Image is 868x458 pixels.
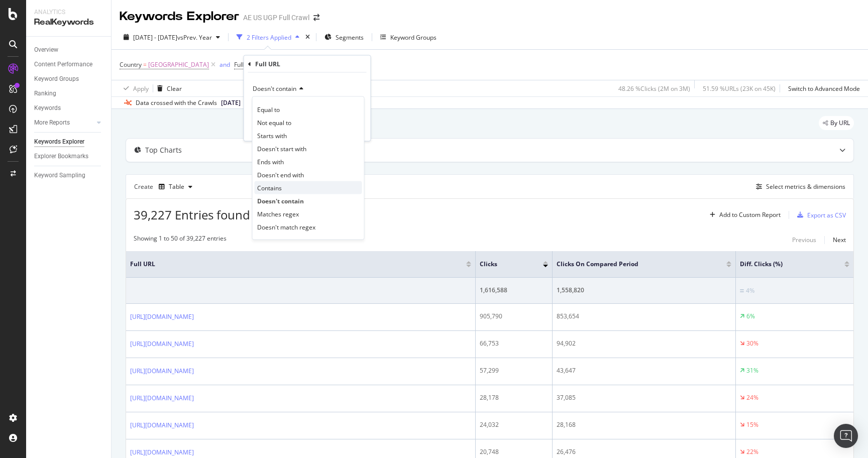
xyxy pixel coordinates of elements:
[833,236,846,244] div: Next
[145,145,182,155] div: Top Charts
[480,286,548,295] div: 1,616,588
[130,260,451,269] span: Full URL
[320,29,368,45] button: Segments
[34,74,79,84] div: Keyword Groups
[793,207,846,223] button: Export as CSV
[792,234,816,246] button: Previous
[746,420,758,429] div: 15%
[480,339,548,348] div: 66,753
[257,144,306,153] span: Doesn't start with
[830,120,850,126] span: By URL
[148,58,209,72] span: [GEOGRAPHIC_DATA]
[313,14,319,21] div: arrow-right-arrow-left
[130,393,194,403] a: [URL][DOMAIN_NAME]
[557,420,731,429] div: 28,168
[167,84,182,93] div: Clear
[34,151,104,162] a: Explorer Bookmarks
[390,33,437,42] div: Keyword Groups
[336,33,364,42] span: Segments
[807,211,846,219] div: Export as CSV
[177,33,212,42] span: vs Prev. Year
[253,84,296,93] span: Doesn't contain
[257,183,282,192] span: Contains
[34,88,56,99] div: Ranking
[740,260,829,269] span: Diff. Clicks (%)
[134,234,227,246] div: Showing 1 to 50 of 39,227 entries
[257,209,299,218] span: Matches regex
[792,236,816,244] div: Previous
[746,366,758,375] div: 31%
[34,137,104,147] a: Keywords Explorer
[134,206,250,223] span: 39,227 Entries found
[130,312,194,322] a: [URL][DOMAIN_NAME]
[234,60,256,69] span: Full URL
[719,212,781,218] div: Add to Custom Report
[557,393,731,402] div: 37,085
[740,289,744,292] img: Equal
[34,45,58,55] div: Overview
[303,32,312,42] div: times
[34,8,103,17] div: Analytics
[34,59,104,70] a: Content Performance
[133,33,177,42] span: [DATE] - [DATE]
[480,447,548,456] div: 20,748
[220,60,230,69] button: and
[34,170,85,181] div: Keyword Sampling
[143,60,147,69] span: =
[746,339,758,348] div: 30%
[217,97,253,109] button: [DATE]
[706,207,781,223] button: Add to Custom Report
[34,103,61,113] div: Keywords
[703,84,776,93] div: 51.59 % URLs ( 23K on 45K )
[243,13,309,23] div: AE US UGP Full Crawl
[766,182,845,191] div: Select metrics & dimensions
[480,260,528,269] span: Clicks
[120,60,142,69] span: Country
[34,118,94,128] a: More Reports
[746,286,754,295] div: 4%
[257,105,280,113] span: Equal to
[746,393,758,402] div: 24%
[480,420,548,429] div: 24,032
[480,366,548,375] div: 57,299
[34,45,104,55] a: Overview
[557,286,731,295] div: 1,558,820
[557,339,731,348] div: 94,902
[134,179,196,195] div: Create
[788,84,860,93] div: Switch to Advanced Mode
[557,312,731,321] div: 853,654
[34,103,104,113] a: Keywords
[120,29,224,45] button: [DATE] - [DATE]vsPrev. Year
[834,424,858,448] div: Open Intercom Messenger
[155,179,196,195] button: Table
[618,84,690,93] div: 48.26 % Clicks ( 2M on 3M )
[833,234,846,246] button: Next
[784,80,860,96] button: Switch to Advanced Mode
[257,118,291,127] span: Not equal to
[557,447,731,456] div: 26,476
[255,60,280,68] div: Full URL
[169,184,184,190] div: Table
[34,151,88,162] div: Explorer Bookmarks
[220,60,230,69] div: and
[136,98,217,107] div: Data crossed with the Crawls
[153,80,182,96] button: Clear
[34,137,84,147] div: Keywords Explorer
[130,447,194,457] a: [URL][DOMAIN_NAME]
[233,29,303,45] button: 2 Filters Applied
[34,74,104,84] a: Keyword Groups
[221,98,241,107] span: 2025 Oct. 3rd
[557,366,731,375] div: 43,647
[257,170,304,179] span: Doesn't end with
[257,196,304,205] span: Doesn't contain
[247,33,291,42] div: 2 Filters Applied
[34,170,104,181] a: Keyword Sampling
[34,59,92,70] div: Content Performance
[130,420,194,430] a: [URL][DOMAIN_NAME]
[376,29,441,45] button: Keyword Groups
[819,116,854,130] div: legacy label
[34,17,103,28] div: RealKeywords
[257,222,315,231] span: Doesn't match regex
[130,339,194,349] a: [URL][DOMAIN_NAME]
[257,157,284,166] span: Ends with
